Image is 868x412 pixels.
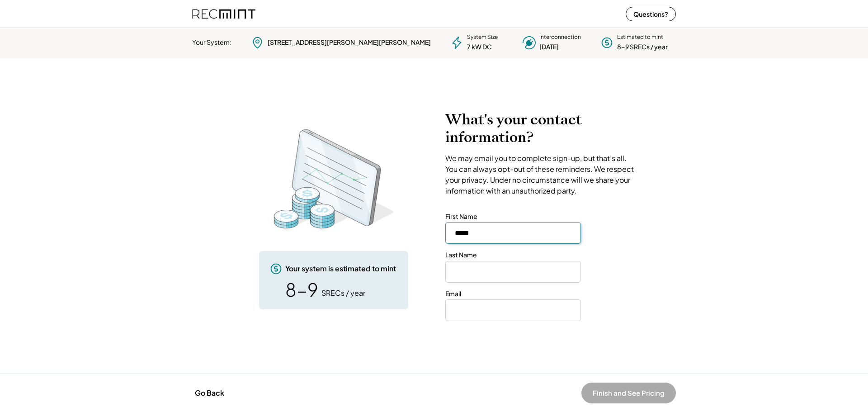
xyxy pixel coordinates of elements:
[539,33,581,41] div: Interconnection
[617,33,663,41] div: Estimated to mint
[539,43,559,52] div: [DATE]
[445,212,477,221] div: First Name
[261,124,406,233] img: RecMintArtboard%203%20copy%204.png
[626,7,676,21] button: Questions?
[192,383,227,403] button: Go Back
[268,38,431,47] div: [STREET_ADDRESS][PERSON_NAME][PERSON_NAME]
[445,251,477,260] div: Last Name
[467,43,492,52] div: 7 kW DC
[192,2,255,26] img: recmint-logotype%403x%20%281%29.jpeg
[445,111,637,146] h2: What's your contact information?
[445,153,637,196] div: We may email you to complete sign-up, but that’s all. You can always opt-out of these reminders. ...
[445,289,461,298] div: Email
[321,288,365,298] div: SRECs / year
[192,38,231,47] div: Your System:
[285,264,396,274] div: Your system is estimated to mint
[467,33,498,41] div: System Size
[617,43,668,52] div: 8-9 SRECs / year
[581,383,676,403] button: Finish and See Pricing
[285,280,318,298] div: 8-9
